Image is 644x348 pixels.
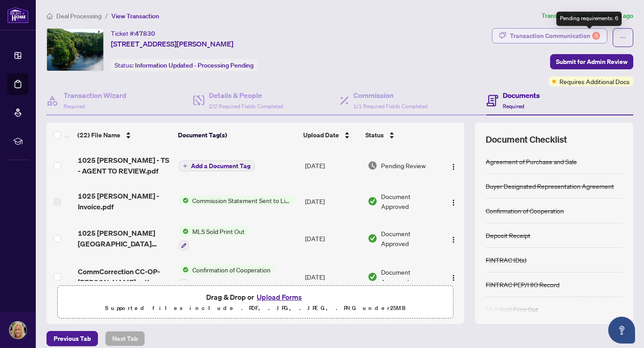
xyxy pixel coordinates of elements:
div: Buyer Designated Representation Agreement [486,181,614,191]
button: Transaction Communication6 [492,28,607,43]
div: Pending requirements: 6 [556,12,622,26]
img: Status Icon [179,195,189,205]
span: plus [183,164,187,168]
div: Ticket #: [111,28,155,38]
span: Document Approved [381,191,439,211]
article: Transaction saved 2 minutes ago [542,11,633,21]
h4: Commission [353,90,428,101]
span: Drag & Drop orUpload FormsSupported files include .PDF, .JPG, .JPEG, .PNG under25MB [58,286,453,319]
td: [DATE] [301,219,364,258]
span: Document Checklist [486,133,567,146]
button: Logo [446,158,461,173]
li: / [105,11,108,21]
td: [DATE] [301,148,364,183]
button: Add a Document Tag [179,160,254,172]
button: Logo [446,270,461,284]
button: Submit for Admin Review [550,54,633,69]
button: Next Tab [105,331,145,346]
img: Status Icon [179,226,189,236]
button: Add a Document Tag [179,161,254,171]
div: 6 [592,32,600,40]
img: logo [7,7,29,23]
img: Logo [450,236,457,243]
th: (22) File Name [74,123,174,148]
span: 47830 [135,30,155,38]
img: Document Status [368,272,377,282]
span: Commission Statement Sent to Listing Brokerage [189,195,295,205]
span: Pending Review [381,161,426,170]
span: (22) File Name [77,130,120,140]
button: Open asap [608,317,635,344]
h4: Details & People [209,90,283,101]
img: Profile Icon [9,322,26,339]
span: Required [64,103,85,110]
span: 1025 [PERSON_NAME] - Invoice.pdf [78,191,172,212]
img: Logo [450,163,457,170]
span: ellipsis [620,34,626,41]
span: Document Approved [381,229,439,248]
div: Confirmation of Cooperation [486,206,564,216]
button: Status IconConfirmation of Cooperation [179,265,274,289]
th: Document Tag(s) [174,123,300,148]
td: [DATE] [301,183,364,219]
span: Deal Processing [56,12,102,20]
img: IMG-X12122053_1.jpg [47,29,103,71]
th: Status [362,123,440,148]
button: Logo [446,231,461,246]
span: Status [365,130,384,140]
button: Logo [446,194,461,208]
div: FINTRAC PEP/HIO Record [486,280,559,289]
span: CommCorrection CC-OP-[PERSON_NAME].pdf [78,266,172,288]
span: [STREET_ADDRESS][PERSON_NAME] [111,38,233,49]
td: [DATE] [301,258,364,296]
span: Confirmation of Cooperation [189,265,274,275]
div: Transaction Communication [510,29,600,43]
button: Previous Tab [47,331,98,346]
span: 1025 [PERSON_NAME][GEOGRAPHIC_DATA] X12122053 - [DATE].pdf [78,228,172,249]
img: Status Icon [179,265,189,275]
span: home [47,13,53,19]
span: View Transaction [111,12,159,20]
img: Document Status [368,196,377,206]
span: MLS Sold Print Out [189,226,248,236]
p: Supported files include .PDF, .JPG, .JPEG, .PNG under 25 MB [63,303,448,314]
th: Upload Date [300,123,362,148]
span: Information Updated - Processing Pending [135,61,254,69]
span: 1025 [PERSON_NAME] - TS - AGENT TO REVIEW.pdf [78,155,172,176]
div: Status: [111,59,257,71]
button: Status IconMLS Sold Print Out [179,226,248,250]
span: Previous Tab [54,331,91,346]
span: Requires Additional Docs [559,76,630,86]
span: Upload Date [303,130,339,140]
img: Document Status [368,161,377,170]
span: Required [503,103,524,110]
div: Deposit Receipt [486,230,530,240]
span: 2/2 Required Fields Completed [209,103,283,110]
span: 1/1 Required Fields Completed [353,103,428,110]
span: Submit for Admin Review [556,55,627,69]
div: Agreement of Purchase and Sale [486,157,577,166]
h4: Documents [503,90,540,101]
div: FINTRAC ID(s) [486,255,526,265]
button: Status IconCommission Statement Sent to Listing Brokerage [179,195,295,205]
button: Upload Forms [254,291,305,303]
span: Drag & Drop or [206,291,305,303]
img: Logo [450,274,457,281]
img: Logo [450,199,457,206]
span: Add a Document Tag [191,163,250,169]
img: Document Status [368,233,377,243]
h4: Transaction Wizard [64,90,127,101]
span: Document Approved [381,267,439,287]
